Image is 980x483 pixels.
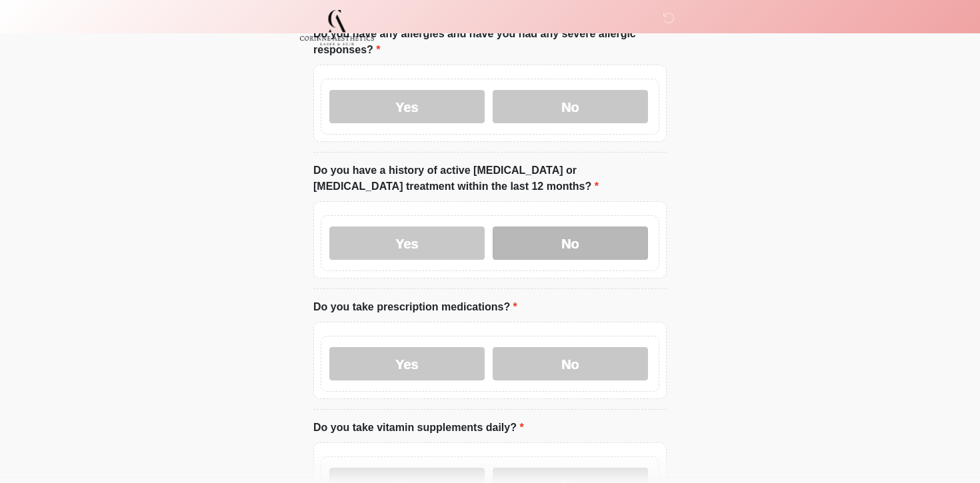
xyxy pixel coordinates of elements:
label: Yes [329,227,485,260]
label: Do you take vitamin supplements daily? [313,420,524,436]
label: No [493,90,648,123]
label: Do you have a history of active [MEDICAL_DATA] or [MEDICAL_DATA] treatment within the last 12 mon... [313,163,667,195]
label: Do you take prescription medications? [313,299,517,315]
img: Corinne Aesthetics Med Spa Logo [300,10,374,45]
label: No [493,347,648,380]
label: Yes [329,347,485,380]
label: Yes [329,90,485,123]
label: No [493,227,648,260]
